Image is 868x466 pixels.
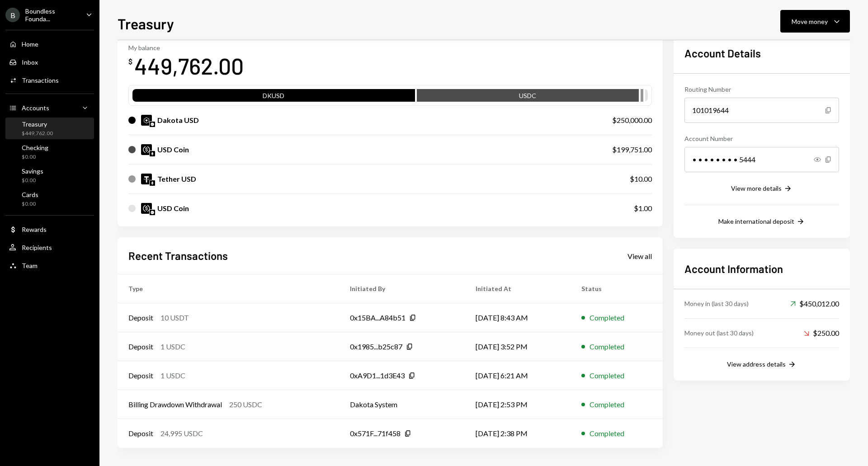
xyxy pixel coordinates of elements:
div: Make international deposit [718,217,794,225]
a: Checking$0.00 [5,141,94,163]
div: 250 USDC [229,399,262,410]
a: Team [5,257,94,273]
div: Deposit [128,370,153,381]
a: Cards$0.00 [5,188,94,210]
div: Treasury [22,120,53,128]
th: Initiated At [465,274,571,303]
a: Savings$0.00 [5,165,94,186]
div: Rewards [22,226,47,233]
button: Make international deposit [718,217,805,227]
div: 449,762.00 [134,52,244,80]
div: 0x571F...71f458 [350,428,401,439]
div: Routing Number [684,85,839,94]
div: 10 USDT [160,312,189,323]
div: Home [22,40,38,48]
div: Checking [22,144,48,151]
th: Initiated By [339,274,465,303]
td: [DATE] 2:53 PM [465,390,571,419]
div: Completed [590,341,624,352]
td: Dakota System [339,390,465,419]
div: 0xA9D1...1d3E43 [350,370,405,381]
div: View more details [731,184,782,192]
div: $0.00 [22,153,48,161]
div: USD Coin [157,203,189,214]
div: View all [627,252,652,261]
a: Inbox [5,54,94,70]
td: [DATE] 2:38 PM [465,419,571,448]
a: Recipients [5,239,94,255]
div: Savings [22,167,43,175]
div: Billing Drawdown Withdrawal [128,399,222,410]
div: Recipients [22,244,52,251]
div: $1.00 [634,203,652,214]
div: Accounts [22,104,49,112]
div: $0.00 [22,177,43,184]
div: Money in (last 30 days) [684,299,749,308]
div: Boundless Founda... [25,7,79,23]
div: 0x1985...b25c87 [350,341,402,352]
div: Team [22,262,38,269]
div: Money out (last 30 days) [684,328,754,338]
a: View all [627,251,652,261]
div: Inbox [22,58,38,66]
div: 0x15BA...A84b51 [350,312,406,323]
a: Home [5,36,94,52]
div: $0.00 [22,200,38,208]
div: $450,012.00 [790,298,839,309]
div: Move money [792,17,828,26]
div: 1 USDC [160,370,185,381]
td: [DATE] 3:52 PM [465,332,571,361]
img: USDT [141,174,152,184]
div: $ [128,57,132,66]
td: [DATE] 6:21 AM [465,361,571,390]
a: Rewards [5,221,94,237]
a: Treasury$449,762.00 [5,118,94,139]
th: Status [571,274,663,303]
div: Completed [590,399,624,410]
div: Completed [590,428,624,439]
div: B [5,8,20,22]
button: View more details [731,184,793,194]
div: 1 USDC [160,341,185,352]
a: Transactions [5,72,94,88]
div: 24,995 USDC [160,428,203,439]
h2: Account Details [684,46,839,61]
div: Account Number [684,134,839,143]
div: Tether USD [157,174,196,184]
div: $250,000.00 [612,115,652,126]
img: USDC [141,144,152,155]
div: Completed [590,370,624,381]
img: base-mainnet [150,122,155,127]
a: Accounts [5,99,94,116]
img: DKUSD [141,115,152,126]
div: $250.00 [804,328,839,339]
div: View address details [727,360,786,368]
img: USDC [141,203,152,214]
div: $199,751.00 [612,144,652,155]
button: Move money [780,10,850,33]
h2: Recent Transactions [128,248,228,263]
img: base-mainnet [150,210,155,215]
h2: Account Information [684,261,839,276]
div: Transactions [22,76,59,84]
div: DKUSD [132,91,415,104]
td: [DATE] 8:43 AM [465,303,571,332]
div: Completed [590,312,624,323]
div: 101019644 [684,98,839,123]
div: Deposit [128,428,153,439]
img: ethereum-mainnet [150,180,155,186]
div: • • • • • • • • 5444 [684,147,839,172]
div: $449,762.00 [22,130,53,137]
div: USD Coin [157,144,189,155]
div: My balance [128,44,244,52]
div: Deposit [128,341,153,352]
div: Deposit [128,312,153,323]
button: View address details [727,360,797,370]
div: Dakota USD [157,115,199,126]
div: Cards [22,191,38,198]
div: USDC [417,91,639,104]
img: ethereum-mainnet [150,151,155,156]
h1: Treasury [118,14,174,33]
th: Type [118,274,339,303]
div: $10.00 [630,174,652,184]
